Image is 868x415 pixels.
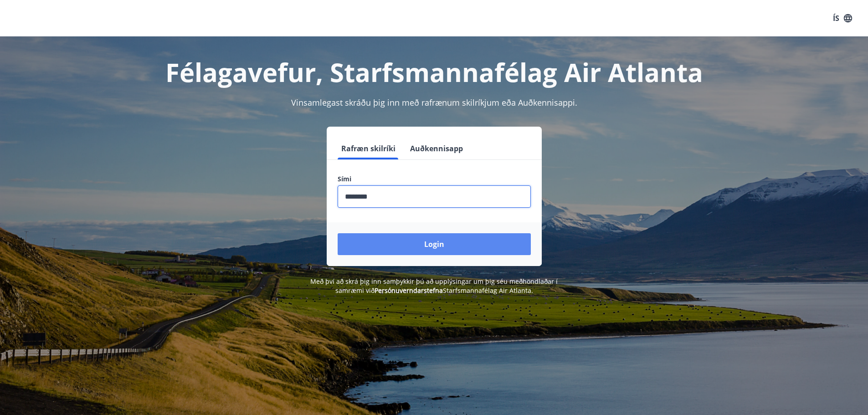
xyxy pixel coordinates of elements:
[338,174,531,184] label: Sími
[338,138,399,159] button: Rafræn skilríki
[375,286,443,295] a: Persónuverndarstefna
[310,277,558,295] span: Með því að skrá þig inn samþykkir þú að upplýsingar um þig séu meðhöndlaðar í samræmi við Starfsm...
[406,138,467,159] button: Auðkennisapp
[291,97,577,108] span: Vinsamlegast skráðu þig inn með rafrænum skilríkjum eða Auðkennisappi.
[828,10,857,26] button: ÍS
[117,55,751,89] h1: Félagavefur, Starfsmannafélag Air Atlanta
[338,233,531,255] button: Login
